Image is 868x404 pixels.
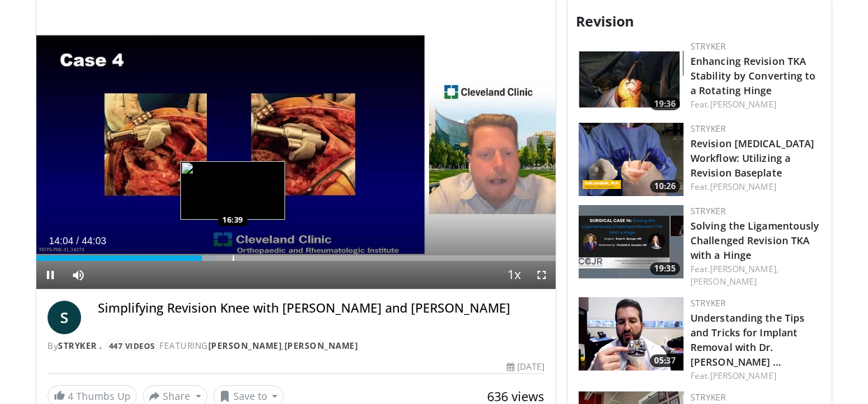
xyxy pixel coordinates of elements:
[710,370,776,382] a: [PERSON_NAME]
[690,181,820,193] div: Feat.
[710,98,776,110] a: [PERSON_NAME]
[690,219,820,262] a: Solving the Ligamentously Challenged Revision TKA with a Hinge
[76,235,79,246] span: /
[579,40,683,114] img: ed1baf99-82f9-4fc0-888a-9512c9d6649f.150x105_q85_crop-smart_upscale.jpg
[284,340,359,352] a: [PERSON_NAME]
[690,54,816,97] a: Enhancing Revision TKA Stability by Converting to a Rotating Hinge
[36,261,64,289] button: Pause
[98,301,544,316] h4: Simplifying Revision Knee with [PERSON_NAME] and [PERSON_NAME]
[690,123,725,135] a: Stryker
[690,137,814,179] a: Revision [MEDICAL_DATA] Workflow: Utilizing a Revision Baseplate
[500,261,528,289] button: Playback Rate
[650,180,680,193] span: 10:26
[710,181,776,193] a: [PERSON_NAME]
[579,205,683,278] img: d0bc407b-43da-4ed6-9d91-ec49560f3b3e.png.150x105_q85_crop-smart_upscale.png
[48,301,81,334] a: S
[507,361,544,373] div: [DATE]
[579,205,683,278] a: 19:35
[576,12,634,31] span: Revision
[690,263,820,288] div: Feat.
[650,354,680,367] span: 05:37
[690,205,725,217] a: Stryker
[579,123,683,196] img: f0308e9a-ff50-4b64-b2cd-b97fc4ddd6a9.png.150x105_q85_crop-smart_upscale.png
[528,261,556,289] button: Fullscreen
[82,235,106,246] span: 44:03
[690,98,820,111] div: Feat.
[180,161,285,220] img: image.jpeg
[49,235,73,246] span: 14:04
[579,297,683,371] a: 05:37
[579,123,683,196] a: 10:26
[690,370,820,382] div: Feat.
[579,297,683,371] img: 9c212a26-a976-40be-80ea-6a69088abad5.150x105_q85_crop-smart_upscale.jpg
[690,276,757,287] a: [PERSON_NAME]
[36,255,556,261] div: Progress Bar
[710,263,779,275] a: [PERSON_NAME],
[48,340,544,352] div: By FEATURING ,
[650,262,680,275] span: 19:35
[690,391,725,403] a: Stryker
[208,340,282,352] a: [PERSON_NAME]
[579,40,683,114] a: 19:36
[650,98,680,110] span: 19:36
[64,261,92,289] button: Mute
[104,340,159,352] a: 447 Videos
[690,297,725,309] a: Stryker
[68,389,73,403] span: 4
[58,340,102,352] a: Stryker .
[690,40,725,52] a: Stryker
[690,311,804,368] a: Understanding the Tips and Tricks for Implant Removal with Dr. [PERSON_NAME] …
